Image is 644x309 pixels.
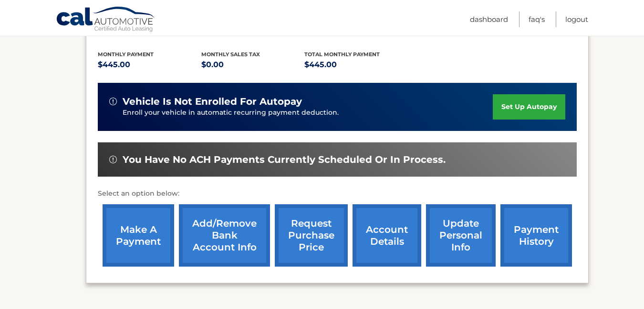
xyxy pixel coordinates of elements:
[565,11,588,27] a: Logout
[304,51,380,58] span: Total Monthly Payment
[529,11,545,27] a: FAQ's
[179,204,270,267] a: Add/Remove bank account info
[493,94,565,120] a: set up autopay
[123,108,493,118] p: Enroll your vehicle in automatic recurring payment deduction.
[109,98,117,105] img: alert-white.svg
[109,156,117,163] img: alert-white.svg
[98,188,577,199] p: Select an option below:
[123,154,446,166] span: You have no ACH payments currently scheduled or in process.
[98,51,154,58] span: Monthly Payment
[98,58,201,71] p: $445.00
[304,58,408,71] p: $445.00
[470,11,508,27] a: Dashboard
[201,58,305,71] p: $0.00
[275,204,348,267] a: request purchase price
[123,96,302,108] span: vehicle is not enrolled for autopay
[500,204,572,267] a: payment history
[103,204,174,267] a: make a payment
[426,204,496,267] a: update personal info
[56,6,156,34] a: Cal Automotive
[353,204,421,267] a: account details
[201,51,260,58] span: Monthly sales Tax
